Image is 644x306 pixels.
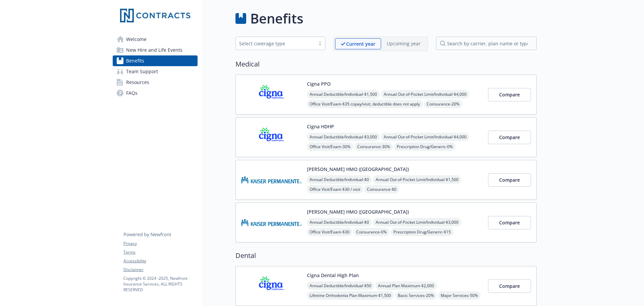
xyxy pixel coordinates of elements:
span: Coinsurance - 30% [355,142,393,151]
span: Annual Out-of-Pocket Limit/Individual - $4,000 [381,133,469,141]
button: [PERSON_NAME] HMO ([GEOGRAPHIC_DATA]) [307,166,409,173]
span: Compare [499,219,520,226]
span: Annual Out-of-Pocket Limit/Individual - $4,000 [381,90,469,98]
span: Annual Deductible/Individual - $1,500 [307,90,380,98]
button: Compare [488,88,531,101]
span: Office Visit/Exam - 30% [307,142,353,151]
img: CIGNA carrier logo [241,80,302,109]
span: Coinsurance - $0 [364,185,399,193]
span: Basic Services - 20% [395,291,437,300]
p: Upcoming year [387,40,421,47]
button: Cigna PPO [307,80,331,87]
span: Resources [126,77,149,88]
div: Select coverage type [239,40,312,47]
p: Copyright © 2024 - 2025 , Newfront Insurance Services, ALL RIGHTS RESERVED [123,275,197,293]
span: Coinsurance - 20% [424,100,462,108]
a: Accessibility [123,258,197,264]
a: Resources [113,77,198,88]
span: Team Support [126,66,158,77]
span: Annual Deductible/Individual - $0 [307,218,372,226]
img: CIGNA carrier logo [241,272,302,300]
img: Kaiser Permanente of Washington carrier logo [241,208,302,237]
span: Office Visit/Exam - $30 [307,228,352,236]
a: Disclaimer [123,267,197,273]
span: Annual Deductible/Individual - $3,000 [307,133,380,141]
h1: Benefits [250,8,303,29]
span: Prescription Drug/Generic - $15 [391,228,453,236]
span: Prescription Drug/Generic - 0% [394,142,455,151]
span: Annual Out-of-Pocket Limit/Individual - $3,000 [373,218,461,226]
span: Upcoming year [381,38,426,49]
a: Benefits [113,55,198,66]
h2: Medical [235,59,537,69]
img: Kaiser Permanente Insurance Company carrier logo [241,166,302,194]
p: Current year [346,40,375,47]
a: Team Support [113,66,198,77]
h2: Dental [235,251,537,261]
button: Cigna Dental High Plan [307,272,359,279]
button: Cigna HDHP [307,123,334,130]
span: New Hire and Life Events [126,45,182,55]
img: CIGNA carrier logo [241,123,302,151]
a: Welcome [113,34,198,45]
span: Coinsurance - 0% [354,228,389,236]
span: Lifetime Orthodontia Plan Maximum - $1,500 [307,291,394,300]
span: Major Services - 50% [438,291,481,300]
span: Annual Deductible/Individual - $0 [307,175,372,184]
span: Compare [499,177,520,183]
span: Office Visit/Exam - $35 copay/visit, deductible does not apply [307,100,423,108]
span: Benefits [126,55,144,66]
button: Compare [488,173,531,187]
span: FAQs [126,88,138,98]
button: [PERSON_NAME] HMO ([GEOGRAPHIC_DATA]) [307,208,409,215]
a: New Hire and Life Events [113,45,198,55]
span: Welcome [126,34,147,45]
button: Compare [488,131,531,144]
span: Compare [499,134,520,140]
span: Annual Plan Maximum - $2,000 [375,281,437,290]
span: Compare [499,91,520,98]
button: Compare [488,279,531,293]
span: Compare [499,283,520,289]
span: Annual Out-of-Pocket Limit/Individual - $1,500 [373,175,461,184]
a: FAQs [113,88,198,98]
a: Terms [123,249,197,255]
a: Privacy [123,241,197,247]
span: Office Visit/Exam - $30 / visit [307,185,363,193]
span: Annual Deductible/Individual - $50 [307,281,374,290]
input: search by carrier, plan name or type [436,37,537,50]
button: Compare [488,216,531,229]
